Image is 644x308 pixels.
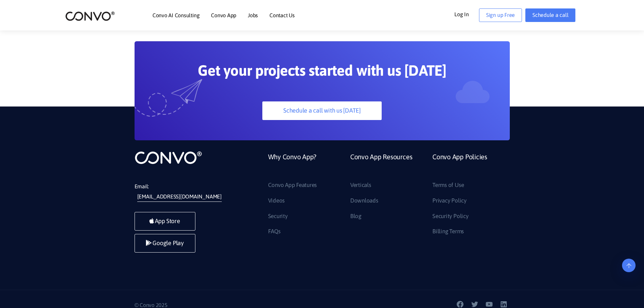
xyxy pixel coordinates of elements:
[350,180,371,191] a: Verticals
[262,101,382,120] a: Schedule a call with us [DATE]
[268,226,281,237] a: FAQs
[350,211,361,222] a: Blog
[65,11,115,21] img: logo_2.png
[432,180,464,191] a: Terms of Use
[432,226,464,237] a: Billing Terms
[525,8,575,22] a: Schedule a call
[432,195,467,206] a: Privacy Policy
[454,8,479,19] a: Log In
[152,13,199,18] a: Convo AI Consulting
[432,211,468,222] a: Security Policy
[350,195,378,206] a: Downloads
[268,180,317,191] a: Convo App Features
[135,212,195,231] a: App Store
[211,13,236,18] a: Convo App
[432,150,487,180] a: Convo App Policies
[248,13,258,18] a: Jobs
[167,62,478,85] h2: Get your projects started with us [DATE]
[268,150,317,180] a: Why Convo App?
[479,8,522,22] a: Sign up Free
[269,13,295,18] a: Contact Us
[350,150,412,180] a: Convo App Resources
[137,192,222,202] a: [EMAIL_ADDRESS][DOMAIN_NAME]
[135,182,236,202] li: Email:
[135,150,202,165] img: logo_not_found
[268,195,285,206] a: Videos
[263,150,510,242] div: Footer
[135,234,195,253] a: Google Play
[268,211,288,222] a: Security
